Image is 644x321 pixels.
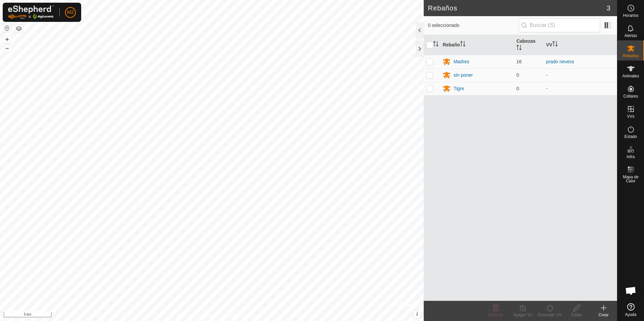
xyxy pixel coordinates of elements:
button: – [3,44,11,52]
p-sorticon: Activar para ordenar [516,46,522,51]
td: - [543,82,617,95]
p-sorticon: Activar para ordenar [433,42,439,47]
span: Alertas [624,34,637,38]
button: Capas del Mapa [15,25,23,33]
span: 0 [516,86,519,91]
div: Crear [590,312,617,318]
button: Restablecer Mapa [3,24,11,32]
div: Chat abierto [621,281,641,301]
a: Política de Privacidad [177,312,216,318]
div: Tigre [453,85,464,92]
span: 0 [516,72,519,78]
span: 3 [607,3,610,13]
a: prado nevera [546,59,574,64]
span: i [416,311,418,317]
span: Horarios [623,13,638,17]
p-sorticon: Activar para ordenar [460,42,465,47]
button: + [3,35,11,43]
span: VVs [627,114,634,118]
span: Animales [622,74,639,78]
span: 16 [516,59,522,64]
div: sin poner [453,72,473,79]
div: Editar [563,312,590,318]
span: Ayuda [625,313,637,317]
span: Eliminar [488,313,503,317]
th: Rebaño [440,35,514,55]
button: i [413,311,421,318]
a: Ayuda [617,300,644,319]
h2: Rebaños [428,4,606,12]
span: M2 [67,9,73,16]
th: Cabezas [514,35,543,55]
p-sorticon: Activar para ordenar [552,42,558,47]
span: Rebaños [622,54,639,58]
span: Estado [624,135,637,139]
input: Buscar (S) [519,18,600,32]
span: Infra [626,155,635,159]
div: Apagar VV [509,312,536,318]
th: VV [543,35,617,55]
div: Encender VV [536,312,563,318]
div: Madres [453,58,469,65]
td: - [543,68,617,82]
span: Collares [623,94,638,98]
img: Logo Gallagher [8,5,54,19]
span: 0 seleccionado [428,22,518,29]
span: Mapa de Calor [619,175,642,183]
a: Contáctenos [224,312,247,318]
